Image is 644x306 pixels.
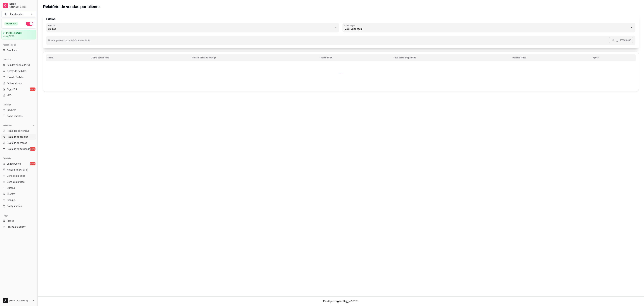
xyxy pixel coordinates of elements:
[1,102,36,107] div: Catálogo
[1,156,36,161] div: Gerenciar
[10,12,24,16] div: Lanchando ...
[1,128,36,134] a: Relatórios de vendas
[48,27,333,31] span: 30 dias
[7,168,28,171] span: Nota Fiscal (NFC-e)
[6,32,22,34] article: Período gratuito
[344,27,629,31] span: Maior valor gasto
[4,12,8,16] span: L
[7,198,15,202] span: Estoque
[339,70,342,73] div: Loading
[38,296,644,306] footer: Cardápio Digital Diggy © 2025
[46,23,339,32] button: Período30 dias
[7,225,25,229] span: Precisa de ajuda?
[1,42,36,48] div: Acesso Rápido
[1,197,36,203] a: Estoque
[7,108,16,112] span: Produtos
[1,179,36,185] a: Controle de fiado
[1,74,36,80] a: Lista de Pedidos
[1,48,36,53] a: Dashboard
[1,224,36,230] a: Precisa de ajuda?
[7,162,21,165] span: Entregadores
[48,24,56,27] label: Período
[1,146,36,152] a: Relatório de fidelidadenovo
[7,63,30,67] span: Pedidos balcão (PDV)
[7,141,27,145] span: Relatório de mesas
[7,88,17,91] span: Diggy Bot
[1,62,36,68] button: Pedidos balcão (PDV)
[46,17,635,21] p: Filtros
[7,114,22,118] span: Complementos
[7,129,29,133] span: Relatórios de vendas
[7,192,15,196] span: Clientes
[1,140,36,146] a: Relatório de mesas
[1,191,36,197] a: Clientes
[1,161,36,166] a: Entregadoresnovo
[7,147,30,151] span: Relatório de fidelidade
[1,167,36,172] a: Nota Fiscal (NFC-e)
[1,173,36,179] a: Controle de caixa
[1,57,36,62] div: Dia a dia
[7,75,24,79] span: Lista de Pedidos
[344,24,356,27] label: Ordenar por
[1,107,36,113] a: Produtos
[7,135,28,139] span: Relatório de clientes
[1,80,36,86] a: Salão / Mesas
[48,40,609,43] input: Buscar pelo nome ou telefone do cliente
[26,22,33,26] button: Alterar Status
[1,213,36,218] div: Diggy
[43,4,100,9] h2: Relatório de vendas por cliente
[1,134,36,140] a: Relatório de clientes
[1,185,36,191] a: Cupons
[1,113,36,119] a: Complementos
[1,68,36,74] a: Gestor de Pedidos
[6,35,14,38] article: até 01/09
[7,204,22,208] span: Configurações
[7,69,26,73] span: Gestor de Pedidos
[3,124,12,127] span: Relatórios
[7,174,25,178] span: Controle de caixa
[9,299,31,302] span: [EMAIL_ADDRESS][DOMAIN_NAME]
[9,6,35,8] span: Sistema de Gestão
[1,30,36,39] a: Período gratuitoaté 01/09
[7,186,15,190] span: Cupons
[1,86,36,92] a: Diggy Botnovo
[1,218,36,224] a: Planos
[7,180,25,184] span: Controle de fiado
[7,49,18,52] span: Dashboard
[1,297,36,305] button: [EMAIL_ADDRESS][DOMAIN_NAME]
[1,1,36,9] a: DiggySistema de Gestão
[7,219,14,223] span: Planos
[9,3,35,6] span: Diggy
[7,94,12,97] span: KDS
[1,93,36,98] a: KDS
[1,11,36,17] button: Select a team
[342,23,635,32] button: Ordenar porMaior valor gasto
[4,22,18,26] div: Loja aberta
[1,203,36,209] a: Configurações
[7,81,22,85] span: Salão / Mesas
